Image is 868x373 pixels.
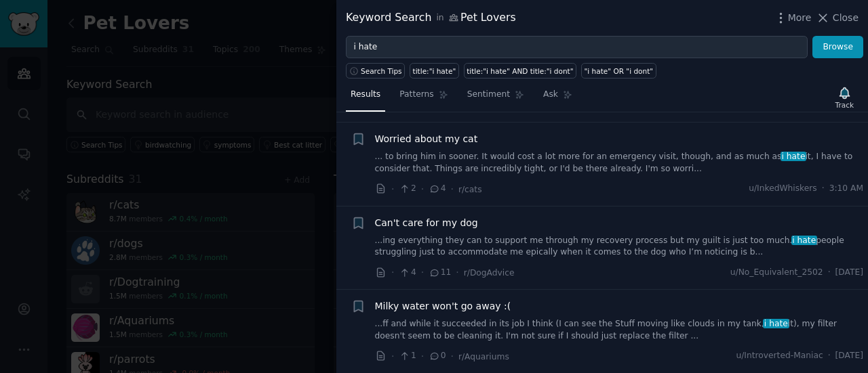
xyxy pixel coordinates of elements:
[410,63,459,79] a: title:"i hate"
[375,235,864,259] a: ...ing everything they can to support me through my recovery process but my guilt is just too muc...
[462,84,529,112] a: Sentiment
[451,182,454,196] span: ·
[391,182,394,196] span: ·
[391,265,394,280] span: ·
[395,84,452,112] a: Patterns
[458,185,482,194] span: r/cats
[361,66,402,76] span: Search Tips
[835,350,863,362] span: [DATE]
[451,349,454,364] span: ·
[346,9,516,26] div: Keyword Search Pet Lovers
[833,11,859,25] span: Close
[467,89,510,101] span: Sentiment
[375,299,511,313] a: Milky water won't go away :(
[749,183,817,195] span: u/InkedWhiskers
[467,66,573,76] div: title:"i hate" AND title:"i dont"
[351,89,380,101] span: Results
[421,349,424,364] span: ·
[375,151,864,175] a: ... to bring him in sooner. It would cost a lot more for an emergency visit, though, and as much ...
[822,183,825,195] span: ·
[788,11,812,25] span: More
[774,11,812,25] button: More
[585,66,654,76] div: "i hate" OR "i dont"
[346,63,405,79] button: Search Tips
[829,183,863,195] span: 3:10 AM
[399,89,433,101] span: Patterns
[391,349,394,364] span: ·
[375,216,478,230] a: Can't care for my dog
[375,318,864,342] a: ...ff and while it succeeded in its job I think (I can see the Stuff moving like clouds in my tan...
[464,268,515,278] span: r/DogAdvice
[781,152,806,161] span: i hate
[812,36,863,59] button: Browse
[429,183,446,195] span: 4
[538,84,577,112] a: Ask
[736,350,823,362] span: u/Introverted-Maniac
[458,352,509,361] span: r/Aquariums
[835,267,863,279] span: [DATE]
[543,89,558,101] span: Ask
[399,267,416,279] span: 4
[429,267,451,279] span: 11
[835,100,854,110] div: Track
[346,84,385,112] a: Results
[763,319,789,328] span: i hate
[456,265,458,280] span: ·
[421,265,424,280] span: ·
[828,350,831,362] span: ·
[828,267,831,279] span: ·
[421,182,424,196] span: ·
[399,183,416,195] span: 2
[464,63,576,79] a: title:"i hate" AND title:"i dont"
[346,36,808,59] input: Try a keyword related to your business
[730,267,823,279] span: u/No_Equivalent_2502
[436,12,443,24] span: in
[816,11,859,25] button: Close
[791,236,817,245] span: i hate
[831,83,859,112] button: Track
[581,63,656,79] a: "i hate" OR "i dont"
[399,350,416,362] span: 1
[429,350,446,362] span: 0
[375,132,478,146] a: Worried about my cat
[413,66,456,76] div: title:"i hate"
